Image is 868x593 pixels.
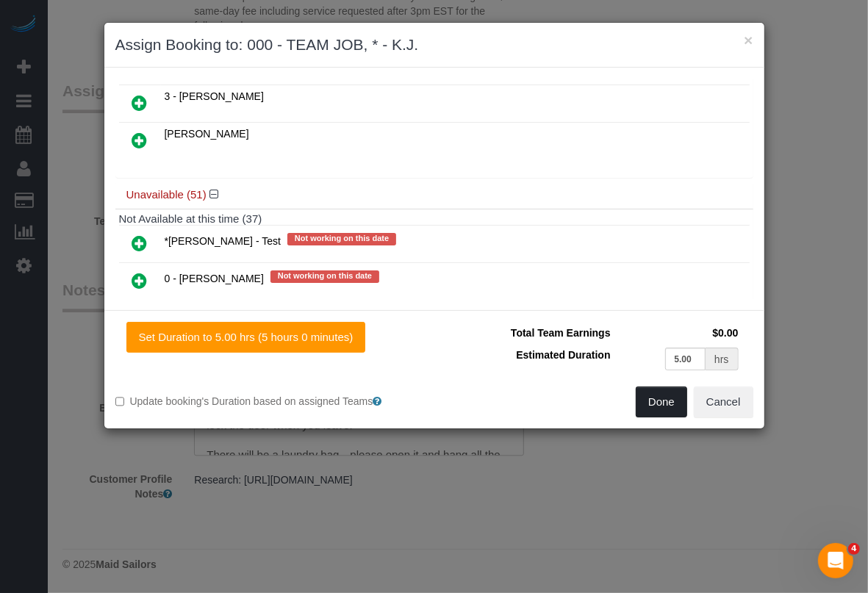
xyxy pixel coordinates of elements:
[445,322,614,344] td: Total Team Earnings
[270,270,379,282] span: Not working on this date
[694,387,753,417] button: Cancel
[115,394,423,409] label: Update booking's Duration based on assigned Teams
[818,543,853,578] iframe: Intercom live chat
[119,213,750,226] h4: Not Available at this time (37)
[848,543,860,555] span: 4
[165,90,264,102] span: 3 - [PERSON_NAME]
[516,349,610,361] span: Estimated Duration
[287,233,396,245] span: Not working on this date
[165,273,264,285] span: 0 - [PERSON_NAME]
[115,397,125,406] input: Update booking's Duration based on assigned Teams
[115,34,753,56] h3: Assign Booking to: 000 - TEAM JOB, * - K.J.
[614,322,742,344] td: $0.00
[636,387,687,417] button: Done
[126,322,366,353] button: Set Duration to 5.00 hrs (5 hours 0 minutes)
[165,236,281,248] span: *[PERSON_NAME] - Test
[126,189,742,201] h4: Unavailable (51)
[706,348,738,370] div: hrs
[744,32,753,48] button: ×
[165,128,249,140] span: [PERSON_NAME]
